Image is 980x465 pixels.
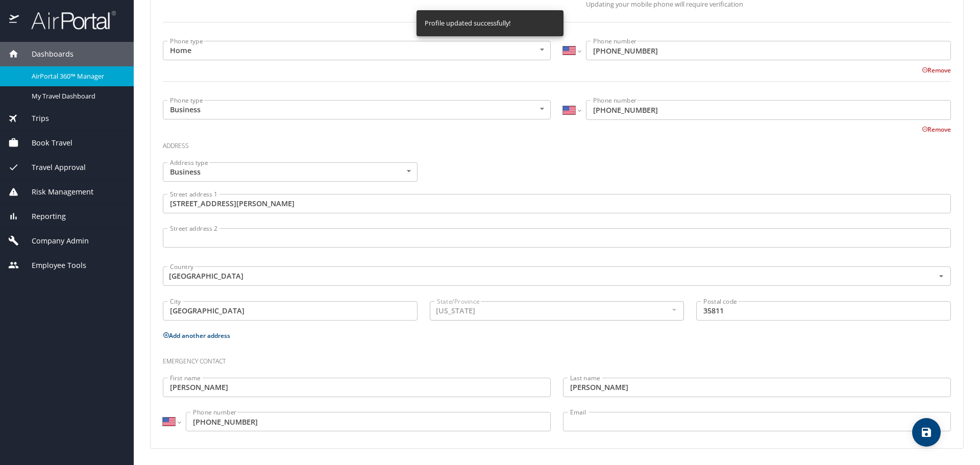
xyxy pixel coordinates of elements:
[19,48,73,60] span: Dashboards
[163,331,230,340] button: Add another address
[425,13,510,33] div: Profile updated successfully!
[32,91,121,101] span: My Travel Dashboard
[19,211,66,222] span: Reporting
[19,186,93,198] span: Risk Management
[19,260,86,271] span: Employee Tools
[935,270,947,282] button: Open
[163,162,418,182] div: Business
[586,1,951,8] p: Updating your mobile phone will require verification
[163,100,551,119] div: Business
[9,10,20,30] img: icon-airportal.png
[922,125,951,134] button: Remove
[19,137,72,149] span: Book Travel
[20,10,116,30] img: airportal-logo.png
[912,418,941,447] button: save
[163,350,951,368] h3: Emergency contact
[19,235,89,247] span: Company Admin
[19,162,86,173] span: Travel Approval
[163,135,951,152] h3: Address
[19,113,49,124] span: Trips
[163,41,551,60] div: Home
[32,71,121,81] span: AirPortal 360™ Manager
[922,66,951,75] button: Remove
